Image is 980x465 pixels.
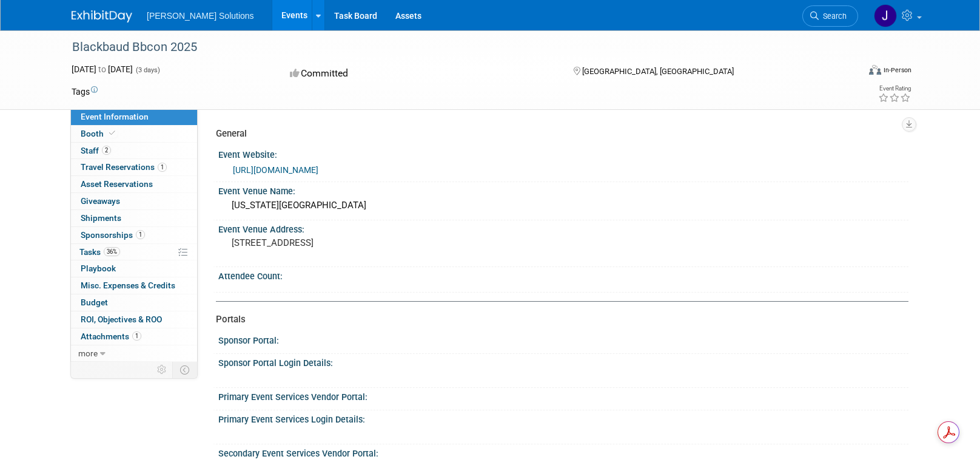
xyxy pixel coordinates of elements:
[286,63,554,84] div: Committed
[81,146,111,155] span: Staff
[787,63,911,81] div: Event Format
[218,220,908,236] div: Event Venue Address:
[71,311,197,328] a: ROI, Objectives & ROO
[109,130,115,137] i: Booth reservation complete
[147,11,254,21] span: [PERSON_NAME] Solutions
[102,146,111,155] span: 2
[71,109,197,125] a: Event Information
[819,12,847,21] span: Search
[81,263,116,273] span: Playbook
[216,127,899,140] div: General
[71,143,197,159] a: Staff2
[152,362,173,378] td: Personalize Event Tab Strip
[173,362,198,378] td: Toggle Event Tabs
[81,112,149,121] span: Event Information
[104,247,120,256] span: 36%
[81,196,120,206] span: Giveaways
[71,210,197,226] a: Shipments
[68,36,840,58] div: Blackbaud Bbcon 2025
[135,66,160,74] span: (3 days)
[158,163,167,172] span: 1
[71,277,197,294] a: Misc. Expenses & Credits
[71,260,197,277] a: Playbook
[81,179,153,189] span: Asset Reservations
[582,67,734,76] span: [GEOGRAPHIC_DATA], [GEOGRAPHIC_DATA]
[81,213,121,223] span: Shipments
[72,64,133,74] span: [DATE] [DATE]
[81,162,167,172] span: Travel Reservations
[81,331,141,341] span: Attachments
[218,444,908,460] div: Secondary Event Services Vendor Portal:
[216,313,899,326] div: Portals
[72,10,132,22] img: ExhibitDay
[218,331,908,347] div: Sponsor Portal:
[81,230,145,240] span: Sponsorships
[874,4,897,27] img: Jadie Gamble
[81,314,162,324] span: ROI, Objectives & ROO
[71,328,197,345] a: Attachments1
[81,129,118,138] span: Booth
[878,86,911,92] div: Event Rating
[227,196,899,215] div: [US_STATE][GEOGRAPHIC_DATA]
[136,230,145,239] span: 1
[218,182,908,197] div: Event Venue Name:
[71,193,197,209] a: Giveaways
[883,66,911,75] div: In-Person
[78,348,98,358] span: more
[71,126,197,142] a: Booth
[233,165,318,175] a: [URL][DOMAIN_NAME]
[802,5,858,27] a: Search
[71,176,197,192] a: Asset Reservations
[218,146,908,161] div: Event Website:
[132,331,141,341] span: 1
[71,227,197,243] a: Sponsorships1
[218,267,908,282] div: Attendee Count:
[71,159,197,175] a: Travel Reservations1
[869,65,881,75] img: Format-Inperson.png
[81,297,108,307] span: Budget
[72,86,98,98] td: Tags
[79,247,120,257] span: Tasks
[71,345,197,362] a: more
[71,244,197,260] a: Tasks36%
[81,280,175,290] span: Misc. Expenses & Credits
[218,388,908,403] div: Primary Event Services Vendor Portal:
[71,294,197,311] a: Budget
[232,237,492,248] pre: [STREET_ADDRESS]
[218,410,908,426] div: Primary Event Services Login Details:
[218,354,908,369] div: Sponsor Portal Login Details:
[96,64,108,74] span: to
